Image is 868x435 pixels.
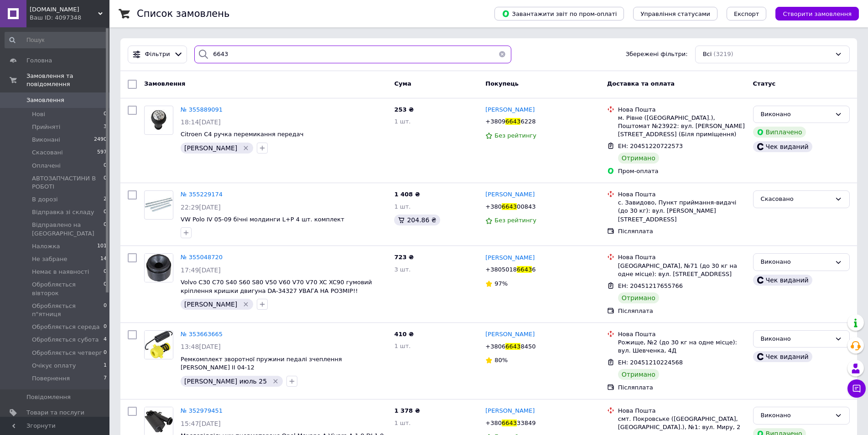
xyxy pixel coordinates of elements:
[485,203,502,210] span: +380
[502,203,517,210] span: 6643
[494,280,508,287] span: 97%
[32,374,70,383] span: Повернення
[532,266,535,273] span: 6
[485,106,535,114] a: [PERSON_NAME]
[181,191,223,198] span: № 355229174
[181,118,221,126] span: 18:14[DATE]
[32,123,60,131] span: Прийняті
[485,407,535,414] span: [PERSON_NAME]
[485,106,535,113] span: [PERSON_NAME]
[753,127,806,138] div: Виплачено
[32,242,60,251] span: Наложка
[640,10,710,17] span: Управління статусами
[485,118,505,125] span: +3809
[485,254,535,261] span: [PERSON_NAME]
[181,216,344,223] a: VW Polo IV 05-09 бічні молдинги L+P 4 шт. комплект
[144,330,173,359] a: Фото товару
[32,281,104,297] span: Обробляється вівторок
[144,106,173,135] a: Фото товару
[493,46,511,63] button: Очистить
[618,253,746,261] div: Нова Пошта
[32,362,76,370] span: Очікує оплату
[626,50,688,59] span: Збережені фільтри:
[517,266,532,273] span: 6643
[394,80,411,87] span: Cума
[104,208,107,216] span: 0
[100,255,107,263] span: 14
[104,362,107,370] span: 1
[520,118,535,125] span: 6228
[194,46,511,63] input: Пошук за номером замовлення, ПІБ покупця, номером телефону, Email, номером накладної
[145,194,173,216] img: Фото товару
[485,190,535,199] a: [PERSON_NAME]
[517,203,535,210] span: 00843
[505,118,520,125] span: 6643
[618,262,746,278] div: [GEOGRAPHIC_DATA], №71 (до 30 кг на одне місце): вул. [STREET_ADDRESS]
[847,379,866,398] button: Чат з покупцем
[520,343,535,350] span: 8450
[753,275,812,286] div: Чек виданий
[607,80,675,87] span: Доставка та оплата
[485,420,502,426] span: +380
[783,10,852,17] span: Створити замовлення
[618,330,746,338] div: Нова Пошта
[485,331,535,338] span: [PERSON_NAME]
[104,323,107,331] span: 0
[181,204,221,211] span: 22:29[DATE]
[618,384,746,392] div: Післяплата
[145,50,170,59] span: Фільтри
[181,343,221,350] span: 13:48[DATE]
[104,374,107,383] span: 7
[394,191,420,198] span: 1 408 ₴
[32,208,94,216] span: Відправка зі складу
[26,96,64,104] span: Замовлення
[485,203,535,210] span: +380664300843
[104,195,107,204] span: 2
[30,14,109,22] div: Ваш ID: 4097348
[734,10,759,17] span: Експорт
[618,282,683,289] span: ЕН: 20451217655766
[32,323,99,331] span: Обробляється середа
[394,331,414,338] span: 410 ₴
[32,255,68,263] span: Не забране
[494,132,536,139] span: Без рейтингу
[633,7,717,20] button: Управління статусами
[242,301,249,308] svg: Видалити мітку
[618,199,746,224] div: с. Завидово, Пункт приймання-видачі (до 30 кг): вул. [PERSON_NAME][STREET_ADDRESS]
[104,110,107,118] span: 0
[32,268,89,276] span: Немає в наявності
[181,356,342,371] a: Ремкомплект зворотної пружини педалі зчеплення [PERSON_NAME] II 04-12
[753,351,812,362] div: Чек виданий
[32,174,104,191] span: АВТОЗАПЧАСТИНИ В РОБОТІ
[30,5,98,14] span: Avtosvit.org
[144,253,173,282] a: Фото товару
[394,343,411,349] span: 1 шт.
[618,114,746,139] div: м. Рівне ([GEOGRAPHIC_DATA].), Поштомат №23922: вул. [PERSON_NAME][STREET_ADDRESS] (Біля приміщення)
[753,80,776,87] span: Статус
[181,106,223,113] a: № 355889091
[485,420,535,426] span: +380664333849
[485,330,535,339] a: [PERSON_NAME]
[32,136,60,144] span: Виконані
[502,10,617,18] span: Завантажити звіт по пром-оплаті
[502,420,517,426] span: 6643
[144,80,185,87] span: Замовлення
[618,359,683,366] span: ЕН: 20451210224568
[753,141,812,152] div: Чек виданий
[761,257,831,267] div: Виконано
[394,215,440,225] div: 204.86 ₴
[181,407,223,414] a: № 352979451
[485,407,535,415] a: [PERSON_NAME]
[394,407,420,414] span: 1 378 ₴
[394,266,411,273] span: 3 шт.
[181,279,372,294] span: Volvo C30 C70 S40 S60 S80 V50 V60 V70 V70 XC XC90 гумовий кріплення кришки двигуна DA-34327 УВАГА...
[394,203,411,210] span: 1 шт.
[727,7,767,20] button: Експорт
[181,331,223,338] a: № 353663665
[145,254,173,282] img: Фото товару
[26,393,71,401] span: Повідомлення
[32,162,61,170] span: Оплачені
